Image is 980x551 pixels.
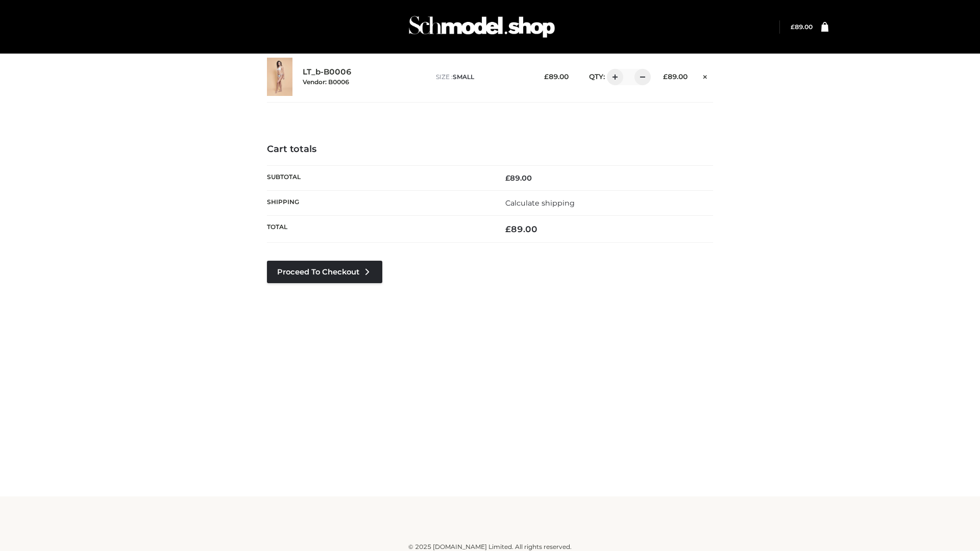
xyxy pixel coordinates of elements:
bdi: 89.00 [544,72,569,81]
bdi: 89.00 [505,173,532,183]
bdi: 89.00 [663,72,688,81]
p: size : [436,72,528,82]
img: LT_b-B0006 - SMALL [267,58,292,96]
span: £ [505,224,511,234]
a: Proceed to Checkout [267,261,382,283]
bdi: 89.00 [505,224,537,234]
small: Vendor: B0006 [303,78,349,86]
a: Remove this item [698,69,713,82]
h4: Cart totals [267,144,713,155]
span: £ [505,173,510,183]
a: Calculate shipping [505,198,575,208]
span: £ [544,72,549,81]
a: £89.00 [791,23,813,31]
span: £ [791,23,795,31]
th: Subtotal [267,165,490,190]
th: Total [267,216,490,243]
div: QTY: [579,69,647,85]
th: Shipping [267,190,490,215]
span: SMALL [453,73,474,81]
span: £ [663,72,668,81]
a: LT_b-B0006 [303,67,352,77]
bdi: 89.00 [791,23,813,31]
img: Schmodel Admin 964 [405,7,558,47]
